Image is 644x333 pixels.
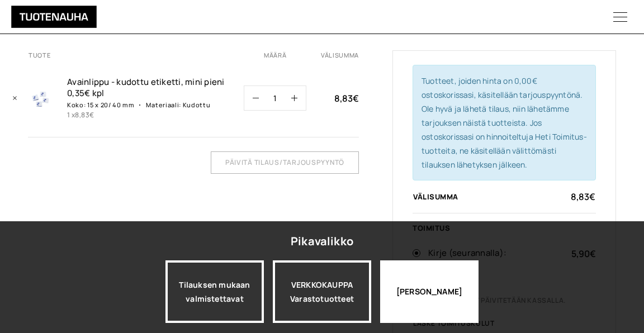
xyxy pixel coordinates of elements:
[291,231,353,251] div: Pikavalikko
[28,50,244,60] th: Tuote
[320,50,359,60] th: Välisumma
[273,260,371,323] a: VERKKOKAUPPAVarastotuotteet
[11,6,97,28] img: Tuotenauha Oy
[211,151,359,174] input: Päivitä tilaus/tarjouspyyntö
[28,85,53,111] img: Tilaus 1
[67,77,230,99] a: Avainlippu - kudottu etiketti, mini pieni 0,35€ kpl
[67,110,94,120] span: 1 x
[413,192,516,202] th: Välisumma
[273,260,371,323] div: VERKKOKAUPPA Varastotuotteet
[165,260,264,323] a: Tilauksen mukaan valmistettavat
[422,75,587,170] span: Tuotteet, joiden hinta on 0,00€ ostoskorissasi, käsitellään tarjouspyyntönä. Ole hyvä ja lähetä t...
[380,260,479,323] div: [PERSON_NAME]
[89,110,94,120] span: €
[589,191,595,203] span: €
[183,101,211,109] p: Kudottu
[334,92,359,104] bdi: 8,83
[571,191,595,203] bdi: 8,83
[87,101,135,109] p: 15 x 20/ 40 mm
[136,101,181,109] dt: Materiaali:
[353,92,359,104] span: €
[75,110,94,120] bdi: 8,83
[244,50,320,60] th: Määrä
[67,101,86,109] dt: Koko:
[259,86,291,110] input: Määrä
